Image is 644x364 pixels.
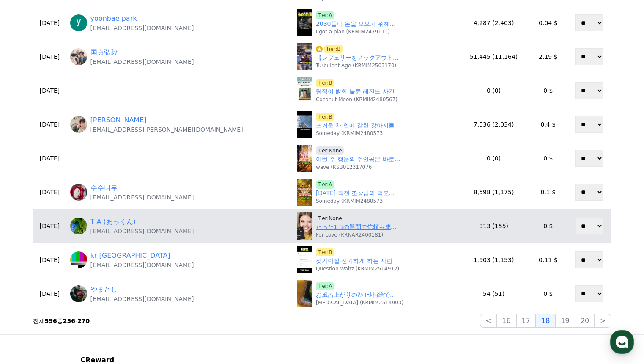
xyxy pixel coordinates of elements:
[575,314,595,328] button: 20
[316,290,400,299] a: お風呂上がりのｱﾙｺｰﾙ補給でーす🤠やまとしﾁｬﾝﾈﾙNo.6493
[90,261,194,269] p: [EMAIL_ADDRESS][DOMAIN_NAME]
[529,209,567,243] td: 0 $
[316,79,334,87] a: Tier:B
[70,285,87,302] img: https://lh3.googleusercontent.com/a/ACg8ocKs0t9BFTU_2-M70WXw2i8mHnQy40YFlyl7BZ3_18CNF7226kw=s96-c
[458,40,529,74] td: 51,445 (11,164)
[33,141,67,175] td: [DATE]
[316,164,374,171] p: wave (KSB012317076)
[90,115,147,125] a: [PERSON_NAME]
[458,243,529,277] td: 1,903 (1,153)
[316,198,385,204] p: Someday (KRMIM2480573)
[297,111,312,138] img: 뜨거운 차 안에 갇힌 강아지들… 구조대가 목숨을 구했습니다 | 동물구조일기
[555,314,575,328] button: 19
[316,155,400,164] a: 이번 주 행운의 주인공은 바로 이 띠!
[33,209,67,243] td: [DATE]
[33,317,90,325] p: 전체 중 -
[529,243,567,277] td: 0.11 $
[316,11,334,19] a: Tier:A
[458,277,529,311] td: 54 (51)
[63,317,75,324] strong: 256
[33,243,67,277] td: [DATE]
[90,217,136,227] a: T A (あっくん)
[480,314,496,328] button: <
[297,145,312,172] img: 이번 주 행운의 주인공은 바로 이 띠!
[458,108,529,141] td: 7,536 (2,034)
[458,175,529,209] td: 8,598 (1,175)
[90,227,194,235] p: [EMAIL_ADDRESS][DOMAIN_NAME]
[90,284,118,295] a: やまとし
[33,175,67,209] td: [DATE]
[90,47,118,58] a: 国貞弘毅
[316,28,390,35] p: I got a plan (KRMIM2479111)
[316,146,344,155] a: Tier:None
[90,183,118,193] a: 수수나무
[131,281,141,288] span: 설정
[316,248,334,256] a: Tier:B
[70,116,87,133] img: http://k.kakaocdn.net/dn/IusPY/btsL0DyKiLb/cVw488lrb8mxoc4xpx6qkk/img_640x640.jpg
[70,251,87,268] img: https://lh3.googleusercontent.com/a/ACg8ocJZfmc7aUs75QtPeVQfjA3Thv5Lo4WE-mruGwHg4K34b6Jvl0r8=s96-c
[109,268,162,290] a: 설정
[90,295,194,303] p: [EMAIL_ADDRESS][DOMAIN_NAME]
[458,74,529,108] td: 0 (0)
[529,6,567,40] td: 0.04 $
[316,87,395,96] a: 탐정이 밝힌 불륜 레전드 사건
[529,40,567,74] td: 2.19 $
[45,317,57,324] strong: 596
[516,314,536,328] button: 17
[316,180,334,189] a: Tier:A
[536,314,555,328] button: 18
[316,45,343,53] a: Tier:B
[297,9,312,36] img: 2030들이 돈을 모으기 위해서 하지 말아야 하는거ㄷㄷ
[297,43,312,70] img: 【レフェリーをノックアウトしたボクサーの衝撃の瞬間】#格闘技#ボクシング#shorts
[316,232,383,238] p: For Love (KRNAR2400181)
[529,175,567,209] td: 0.1 $
[33,74,67,108] td: [DATE]
[316,53,400,62] a: 【レフェリーをノックアウトしたボクサーの衝撃の瞬間】#格闘技#ボクシング#shorts
[297,280,312,307] img: お風呂上がりのｱﾙｺｰﾙ補給でーす🤠やまとしﾁｬﾝﾈﾙNo.6493
[316,214,344,223] a: Tier:None
[496,314,516,328] button: 16
[90,125,243,134] p: [EMAIL_ADDRESS][PERSON_NAME][DOMAIN_NAME]
[316,96,397,103] p: Coconut Moon (KRMIM2480567)
[316,256,392,265] a: 젓가락질 신기하게 하는 사람
[297,77,312,104] img: 탐정이 밝힌 불륜 레전드 사건
[3,268,56,290] a: 홈
[595,314,611,328] button: >
[77,317,90,324] strong: 270
[33,277,67,311] td: [DATE]
[33,40,67,74] td: [DATE]
[529,74,567,108] td: 0 $
[90,14,137,24] a: yoonbae park
[458,141,529,175] td: 0 (0)
[324,45,343,53] span: Tier:B
[316,121,400,130] a: 뜨거운 차 안에 갇힌 강아지들… 구조대가 목숨을 구했습니다 | 동물구조일기
[90,251,170,261] a: kr [GEOGRAPHIC_DATA]
[529,277,567,311] td: 0 $
[33,108,67,141] td: [DATE]
[316,62,396,69] p: Turbulent Age (KRMIM2503170)
[458,209,529,243] td: 313 (155)
[70,48,87,65] img: https://lh3.googleusercontent.com/a/ACg8ocIeB3fKyY6fN0GaUax-T_VWnRXXm1oBEaEwHbwvSvAQlCHff8Lg=s96-c
[316,223,400,232] a: たった1つの質問で信頼も成長も手に入る｜今日からできる質問術
[90,58,194,66] p: [EMAIL_ADDRESS][DOMAIN_NAME]
[70,218,87,234] img: https://lh3.googleusercontent.com/a/ACg8ocIcAgsBSAFBAiD2VbnyK9st4X6m8PZ4Wd0_MpcE2-SAQC4hu-Kh=s96-c
[297,212,312,240] img: たった1つの質問で信頼も成長も手に入る｜今日からできる質問術
[316,265,399,272] p: Question Waltz (KRMIM2514912)
[529,108,567,141] td: 0.4 $
[77,281,88,288] span: 대화
[316,282,334,290] a: Tier:A
[70,184,87,201] img: https://cdn.creward.net/profile/user/YY09Sep 23, 2025100047_e49afca38380cc9a5733f2dc3c44bf4321e43...
[316,19,400,28] a: 2030들이 돈을 모으기 위해서 [DATE] 말아야 하는거ㄷㄷ
[297,179,312,206] img: 추석 직전 조상님의 덕으로 '30억' 돈벼락 맞는 여자 띠. #재물운 #풍수 #운세 #띠별운세 #금전운 #돈복 #말년운
[297,246,312,273] img: 젓가락질 신기하게 하는 사람
[458,6,529,40] td: 4,287 (2,403)
[316,113,334,121] a: Tier:B
[529,141,567,175] td: 0 $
